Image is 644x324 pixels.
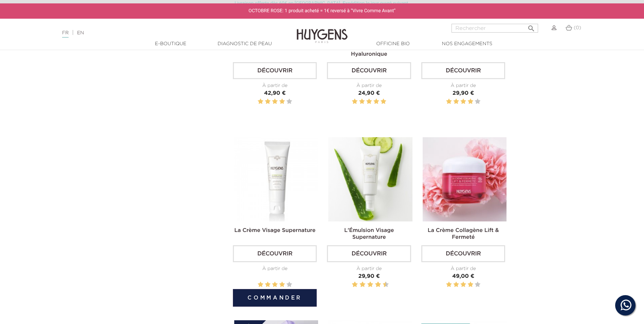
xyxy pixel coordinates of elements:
span: (0) [574,25,581,30]
label: 2 [453,97,459,106]
label: 9 [382,281,383,289]
span: 24,90 € [358,91,380,96]
label: 2 [353,281,356,289]
a: Nos engagements [433,40,501,48]
a: Découvrir [421,62,505,79]
label: 3 [461,97,466,106]
div: À partir de [327,82,411,89]
label: 4 [361,281,364,289]
a: L'Émulsion Visage Supernature [344,228,394,240]
img: La Crème Collagène Lift & Fermeté [423,137,507,221]
label: 6 [369,281,372,289]
label: 7 [374,281,375,289]
button:  [525,22,537,31]
label: 10 [384,281,387,289]
span: 29,90 € [358,274,380,279]
a: La Crème Collagène Lift & Fermeté [428,228,499,240]
img: L'Émulsion Visage Supernature [328,137,412,221]
label: 4 [468,281,473,289]
span: 29,90 € [453,91,474,96]
a: Découvrir [421,245,505,262]
div: | [59,29,263,37]
a: Officine Bio [359,40,427,48]
label: 1 [446,97,452,106]
div: À partir de [233,82,317,89]
label: 2 [265,281,270,289]
div: À partir de [421,82,505,89]
button: Commander [233,289,317,307]
label: 3 [272,97,278,106]
label: 4 [279,97,285,106]
a: E-Boutique [137,40,205,48]
img: Huygens [297,18,348,44]
div: À partir de [421,265,505,272]
div: À partir de [233,265,317,272]
label: 4 [279,281,285,289]
label: 5 [287,97,292,106]
label: 4 [373,97,379,106]
a: Découvrir [233,62,317,79]
span: 42,90 € [264,91,286,96]
label: 1 [258,281,263,289]
i:  [527,22,535,31]
label: 5 [381,97,386,106]
a: Découvrir [233,245,317,262]
label: 4 [468,97,473,106]
label: 3 [461,281,466,289]
label: 5 [366,281,367,289]
a: Diagnostic de peau [211,40,279,48]
label: 5 [475,97,480,106]
a: FR [62,31,69,38]
label: 3 [366,97,372,106]
label: 3 [358,281,359,289]
label: 1 [258,97,263,106]
a: Découvrir [327,62,411,79]
a: EN [77,31,84,35]
label: 2 [265,97,270,106]
a: Découvrir [327,245,411,262]
a: La Crème Visage Supernature [234,228,315,233]
label: 5 [287,281,292,289]
label: 8 [376,281,380,289]
label: 2 [453,281,459,289]
label: 1 [351,281,352,289]
input: Rechercher [452,24,538,33]
label: 1 [446,281,452,289]
label: 1 [352,97,357,106]
label: 3 [272,281,278,289]
div: À partir de [327,265,411,272]
label: 2 [359,97,365,106]
label: 5 [475,281,480,289]
span: 49,00 € [452,274,474,279]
